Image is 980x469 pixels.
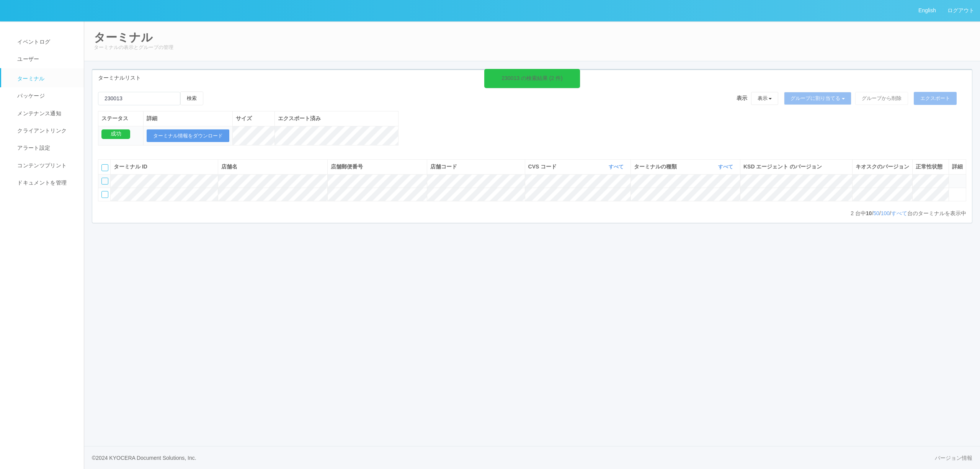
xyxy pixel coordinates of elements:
[92,70,972,86] div: ターミナルリスト
[743,163,822,170] span: KSD エージェント のバージョン
[331,163,363,170] span: 店舗郵便番号
[236,114,271,123] div: サイズ
[15,145,50,151] span: アラート設定
[851,210,855,216] span: 2
[718,164,735,170] a: すべて
[15,162,67,168] span: コンテンツプリント
[1,174,91,191] a: ドキュメントを管理
[607,163,627,171] button: すべて
[856,163,909,170] span: キオスクのバージョン
[914,92,957,105] button: エクスポート
[101,114,140,123] div: ステータス
[15,39,50,45] span: イベントログ
[634,163,679,171] span: ターミナルの種類
[101,129,130,139] div: 成功
[784,92,851,105] button: グループに割り当てる
[1,105,91,122] a: メンテナンス通知
[1,68,91,87] a: ターミナル
[1,139,91,157] a: アラート設定
[716,163,737,171] button: すべて
[866,210,872,216] span: 10
[952,163,963,171] div: 詳細
[114,163,215,171] div: ターミナル ID
[147,114,229,123] div: 詳細
[916,163,942,170] span: 正常性状態
[751,92,779,105] button: 表示
[1,87,91,105] a: パッケージ
[180,92,203,105] button: 検索
[94,31,970,44] h2: ターミナル
[935,454,972,462] a: バージョン情報
[1,51,91,68] a: ユーザー
[891,210,907,216] a: すべて
[528,163,559,171] span: CVS コード
[15,75,45,82] span: ターミナル
[147,129,229,142] button: ターミナル情報をダウンロード
[94,44,970,51] p: ターミナルの表示とグループの管理
[430,163,457,170] span: 店舗コード
[851,209,966,217] p: 台中 / / / 台のターミナルを表示中
[1,122,91,139] a: クライアントリンク
[92,455,196,461] span: © 2024 KYOCERA Document Solutions, Inc.
[15,180,67,186] span: ドキュメントを管理
[15,110,61,116] span: メンテナンス通知
[501,74,563,82] div: 230013 の検索結果 (2 件)
[221,163,237,170] span: 店舗名
[15,127,67,134] span: クライアントリンク
[15,56,39,62] span: ユーザー
[881,210,890,216] a: 100
[609,164,626,170] a: すべて
[278,114,395,123] div: エクスポート済み
[1,33,91,51] a: イベントログ
[15,93,45,99] span: パッケージ
[873,210,879,216] a: 50
[855,92,908,105] button: グループから削除
[737,94,747,102] span: 表示
[1,157,91,174] a: コンテンツプリント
